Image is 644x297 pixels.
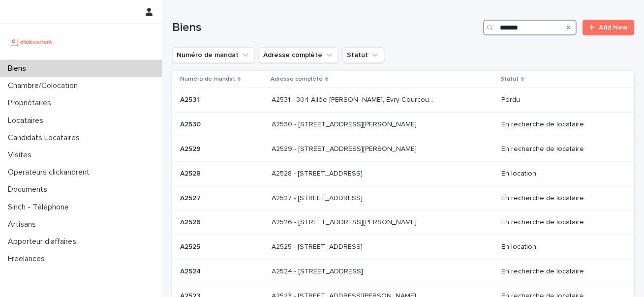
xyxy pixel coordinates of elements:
[599,24,628,31] span: Add New
[272,192,365,203] p: A2527 - [STREET_ADDRESS]
[500,74,519,85] p: Statut
[501,96,618,104] p: Perdu
[272,94,437,104] p: A2531 - 304 Allée Pablo Neruda, Évry-Courcouronnes 91000
[4,81,86,90] p: Chambre/Colocation
[501,267,618,276] p: En recherche de locataire
[180,94,201,104] p: A2531
[4,64,34,73] p: Biens
[180,143,203,153] p: A2529
[4,220,44,229] p: Artisans
[342,47,384,63] button: Statut
[501,218,618,227] p: En recherche de locataire
[172,88,634,113] tr: A2531A2531 A2531 - 304 Allée [PERSON_NAME], Évry-Courcouronnes 91000A2531 - 304 Allée [PERSON_NAM...
[4,185,55,194] p: Documents
[4,98,59,108] p: Propriétaires
[172,113,634,137] tr: A2530A2530 A2530 - [STREET_ADDRESS][PERSON_NAME]A2530 - [STREET_ADDRESS][PERSON_NAME] En recherch...
[172,186,634,210] tr: A2527A2527 A2527 - [STREET_ADDRESS]A2527 - [STREET_ADDRESS] En recherche de locataire
[180,192,203,203] p: A2527
[172,137,634,161] tr: A2529A2529 A2529 - [STREET_ADDRESS][PERSON_NAME]A2529 - [STREET_ADDRESS][PERSON_NAME] En recherch...
[501,194,618,203] p: En recherche de locataire
[272,143,419,153] p: A2529 - 14 rue Honoré de Balzac, Garges-lès-Gonesse 95140
[180,241,202,251] p: A2525
[272,168,365,178] p: A2528 - [STREET_ADDRESS]
[4,116,51,125] p: Locataires
[501,243,618,251] p: En location
[272,216,419,227] p: A2526 - [STREET_ADDRESS][PERSON_NAME]
[180,216,203,227] p: A2526
[483,20,577,35] input: Search
[180,266,203,276] p: A2524
[4,133,88,143] p: Candidats Locataires
[172,47,255,63] button: Numéro de mandat
[583,20,634,35] a: Add New
[501,120,618,129] p: En recherche de locataire
[272,266,365,276] p: A2524 - [STREET_ADDRESS]
[172,235,634,260] tr: A2525A2525 A2525 - [STREET_ADDRESS]A2525 - [STREET_ADDRESS] En location
[180,168,203,178] p: A2528
[501,145,618,153] p: En recherche de locataire
[8,32,56,52] img: UCB0brd3T0yccxBKYDjQ
[180,74,235,85] p: Numéro de mandat
[4,150,39,160] p: Visites
[271,74,323,85] p: Adresse complète
[4,168,97,177] p: Operateurs clickandrent
[172,161,634,186] tr: A2528A2528 A2528 - [STREET_ADDRESS]A2528 - [STREET_ADDRESS] En location
[501,170,618,178] p: En location
[4,254,53,264] p: Freelances
[259,47,338,63] button: Adresse complète
[180,119,203,129] p: A2530
[172,210,634,235] tr: A2526A2526 A2526 - [STREET_ADDRESS][PERSON_NAME]A2526 - [STREET_ADDRESS][PERSON_NAME] En recherch...
[172,259,634,284] tr: A2524A2524 A2524 - [STREET_ADDRESS]A2524 - [STREET_ADDRESS] En recherche de locataire
[172,21,479,35] h1: Biens
[4,203,77,212] p: Sinch - Téléphone
[272,241,365,251] p: A2525 - [STREET_ADDRESS]
[272,119,419,129] p: A2530 - [STREET_ADDRESS][PERSON_NAME]
[4,237,84,246] p: Apporteur d'affaires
